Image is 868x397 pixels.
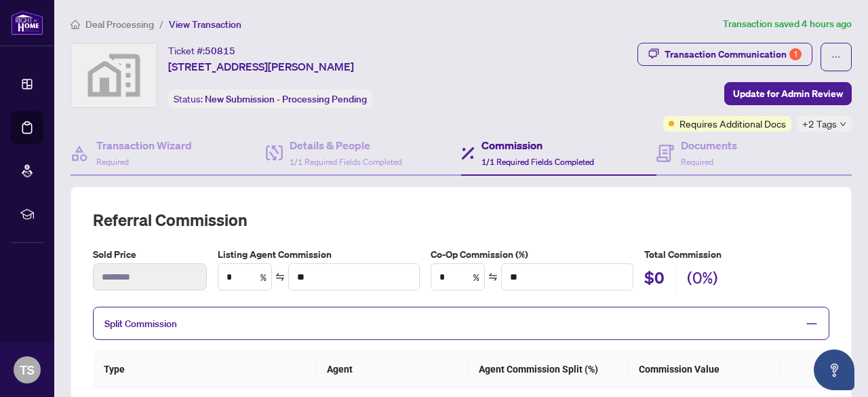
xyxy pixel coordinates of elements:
[644,267,665,292] h2: $0
[681,157,713,167] span: Required
[168,90,372,108] div: Status:
[290,157,402,167] span: 1/1 Required Fields Completed
[104,318,177,330] span: Split Commission
[831,52,841,62] span: ellipsis
[85,18,154,31] span: Deal Processing
[481,137,594,153] h4: Commission
[93,307,829,340] div: Split Commission
[733,83,843,105] span: Update for Admin Review
[205,93,367,105] span: New Submission - Processing Pending
[96,157,129,167] span: Required
[681,137,737,153] h4: Documents
[628,351,780,388] th: Commission Value
[665,43,802,65] div: Transaction Communication
[71,43,157,107] img: svg%3e
[802,116,837,132] span: +2 Tags
[431,247,633,262] label: Co-Op Commission (%)
[679,116,786,131] span: Requires Additional Docs
[275,272,285,282] span: swap
[468,351,628,388] th: Agent Commission Split (%)
[481,157,594,167] span: 1/1 Required Fields Completed
[11,10,43,35] img: logo
[789,48,802,60] div: 1
[93,247,207,262] label: Sold Price
[71,20,80,29] span: home
[20,360,35,379] span: TS
[290,137,402,153] h4: Details & People
[814,349,854,390] button: Open asap
[840,121,846,128] span: down
[168,58,354,75] span: [STREET_ADDRESS][PERSON_NAME]
[169,18,241,31] span: View Transaction
[687,267,718,292] h2: (0%)
[724,82,852,105] button: Update for Admin Review
[488,272,498,282] span: swap
[644,247,829,262] h5: Total Commission
[96,137,192,153] h4: Transaction Wizard
[723,16,852,32] article: Transaction saved 4 hours ago
[316,351,468,388] th: Agent
[93,351,316,388] th: Type
[218,247,420,262] label: Listing Agent Commission
[159,16,163,32] li: /
[637,43,812,66] button: Transaction Communication1
[168,43,235,58] div: Ticket #:
[806,318,818,330] span: minus
[93,209,829,231] h2: Referral Commission
[205,45,235,57] span: 50815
